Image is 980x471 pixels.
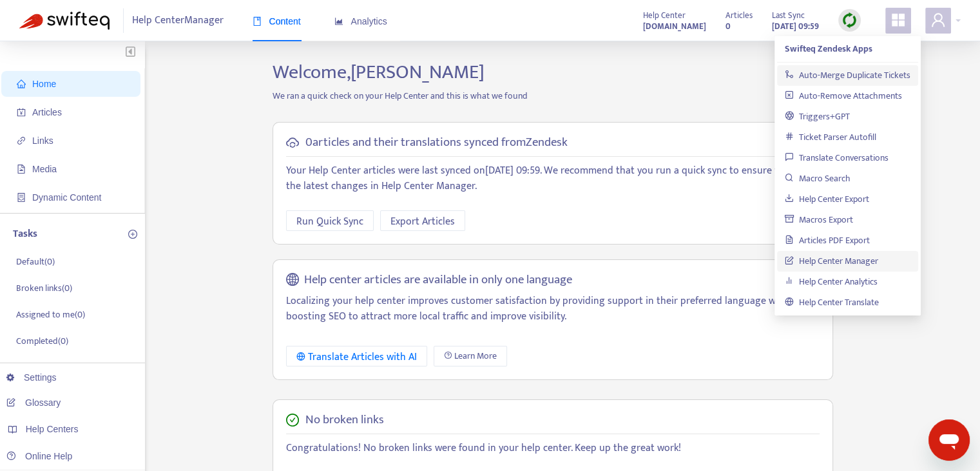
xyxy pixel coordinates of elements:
span: user [930,12,946,28]
a: Glossary [6,397,61,408]
span: appstore [890,12,906,28]
span: global [286,273,299,288]
strong: [DATE] 09:59 [772,19,819,34]
p: Completed ( 0 ) [16,334,68,348]
a: Help Center Translate [785,295,879,310]
h5: Help center articles are available in only one language [304,273,572,288]
h5: No broken links [305,413,384,428]
span: Analytics [334,16,387,26]
span: plus-circle [128,230,137,239]
span: Media [32,164,57,174]
p: Localizing your help center improves customer satisfaction by providing support in their preferre... [286,294,820,325]
button: Export Articles [380,210,465,231]
a: Ticket Parser Autofill [785,130,876,145]
img: sync.dc5367851b00ba804db3.png [841,12,858,28]
button: Translate Articles with AI [286,346,427,366]
span: Articles [32,107,62,117]
img: Swifteq [19,12,110,30]
span: file-image [17,165,26,174]
p: Congratulations! No broken links were found in your help center. Keep up the great work! [286,441,820,456]
span: cloud-sync [286,136,299,149]
span: Run Quick Sync [296,214,363,230]
span: check-circle [286,414,299,426]
span: container [17,193,26,202]
strong: [DOMAIN_NAME] [643,19,706,34]
a: Settings [6,372,57,383]
div: Translate Articles with AI [296,349,417,365]
p: Your Help Center articles were last synced on [DATE] 09:59 . We recommend that you run a quick sy... [286,163,820,194]
span: Links [32,135,53,146]
span: link [17,136,26,145]
a: Help Center Manager [785,254,878,268]
a: Help Center Analytics [785,274,878,289]
a: Macros Export [785,212,853,227]
span: Help Center [643,8,686,23]
span: Articles [725,8,753,23]
span: Help Centers [26,424,79,434]
span: Export Articles [390,214,455,230]
a: Learn More [434,346,507,366]
a: Macro Search [785,171,850,186]
strong: Swifteq Zendesk Apps [785,41,872,56]
strong: 0 [725,19,731,34]
span: Last Sync [772,8,805,23]
a: Help Center Export [785,192,869,206]
h5: 0 articles and their translations synced from Zendesk [305,135,568,150]
button: Run Quick Sync [286,210,374,231]
a: [DOMAIN_NAME] [643,19,706,34]
span: Learn More [454,349,497,363]
span: area-chart [334,17,343,26]
a: Triggers+GPT [785,109,850,124]
span: home [17,79,26,88]
p: Default ( 0 ) [16,255,55,268]
p: Tasks [13,226,37,242]
span: Help Center Manager [132,8,224,33]
span: Dynamic Content [32,192,101,203]
span: Home [32,79,56,89]
iframe: Knop om het berichtenvenster te openen [928,419,970,461]
a: Translate Conversations [785,150,889,165]
a: Articles PDF Export [785,233,870,248]
span: book [253,17,262,26]
span: account-book [17,108,26,117]
p: Broken links ( 0 ) [16,281,72,295]
span: Content [253,16,301,26]
a: Auto-Remove Attachments [785,88,902,103]
span: Welcome, [PERSON_NAME] [273,56,485,88]
p: Assigned to me ( 0 ) [16,308,85,321]
p: All tasks ( 0 ) [16,361,57,374]
a: Auto-Merge Duplicate Tickets [785,68,910,83]
a: Online Help [6,451,72,461]
p: We ran a quick check on your Help Center and this is what we found [263,89,843,103]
